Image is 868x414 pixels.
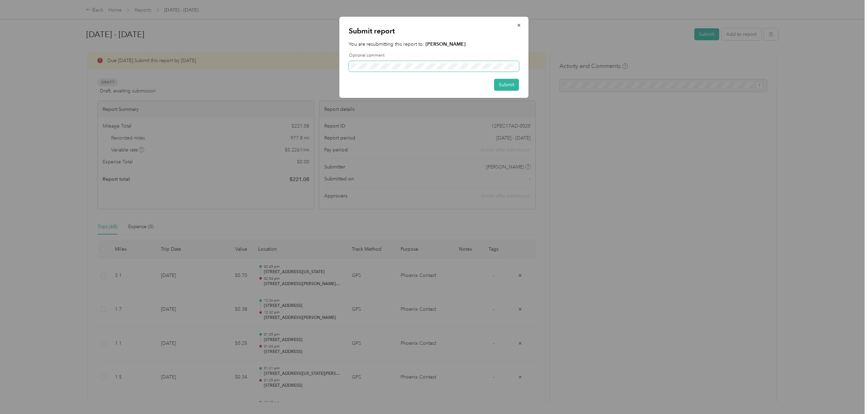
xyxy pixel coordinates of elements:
[349,41,519,48] p: You are resubmitting this report to:
[349,26,519,36] p: Submit report
[426,41,466,47] strong: [PERSON_NAME]
[494,79,519,91] button: Submit
[349,53,519,59] label: Optional comment
[830,376,868,414] iframe: Everlance-gr Chat Button Frame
